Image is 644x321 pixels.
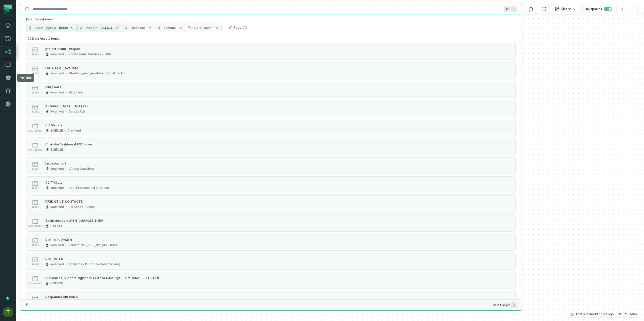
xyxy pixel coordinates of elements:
[68,52,111,56] div: Professional Services - QPA
[32,206,39,208] span: table
[68,90,83,94] div: abx-0-se
[194,26,212,30] span: Certification
[32,263,39,266] span: table
[17,74,34,82] div: Policies
[26,157,516,174] button: tablelocalhostVA-ServiceCloud
[26,17,516,21] h5: Filter Data Assets...
[45,47,80,51] div: project_cloud__Project
[155,24,185,32] button: Schema
[50,148,63,152] div: SISENSE
[45,238,74,242] div: DIM_DEPLOYMENT
[26,24,76,32] button: Asset Type2 Filtered
[50,71,64,75] div: localhost
[32,53,39,56] span: table
[627,4,637,14] button: zoom out
[68,205,95,209] div: Six Sense - Stitch
[20,35,522,299] div: Suggestions
[164,26,176,30] span: Schema
[45,142,92,146] div: Chart-to-Dashboard POC - live
[596,312,614,316] relative-time: Oct 6, 2025, 4:35 AM GMT+3
[45,200,83,203] div: PREDICTIVE_CONTACTS
[45,85,61,89] div: dim_floors
[45,219,103,223] div: TestDashboardWITH_CHANGES_KEEP
[50,205,64,209] div: localhost
[45,66,79,70] div: FACT_CSAT_AVERAGE
[67,129,81,133] div: Archived
[54,26,68,30] span: 2 Filtered
[26,119,516,136] button: dashboardSISENSEArchived
[511,6,517,12] span: Press ⌘ + K to focus the search bar
[3,307,13,317] img: avatar of Tomer Galun
[50,186,64,190] div: localhost
[50,52,64,56] div: localhost
[28,282,43,285] span: dashboard
[624,313,637,316] h4: 716aebe
[122,24,154,32] button: Database
[511,302,517,308] span: Press ↵ to add a new Data Asset to the graph
[26,195,516,212] button: tablelocalhostSix Sense - Stitch
[68,186,109,190] div: EC2_Professional Services
[45,276,159,280] div: CloudsOps_Support Engineers TTR and Case Age ([DEMOGRAPHIC_DATA])
[50,281,63,285] div: SISENSE
[32,91,39,94] span: table
[45,257,63,261] div: DIM_DATES
[68,167,95,171] div: VA-ServiceCloud
[50,90,64,94] div: localhost
[68,243,118,247] div: ANALYTICS_LIVE_BY_ACCOUNT
[50,129,63,133] div: SISENSE
[552,4,579,14] button: Share
[68,110,86,114] div: GoogleAds
[68,262,120,266] div: Analytics - DSConnectors tracking
[45,295,78,299] div: Responder Attributes
[45,162,66,165] div: last_comment
[45,181,62,184] div: CC_Tickets
[45,104,88,108] div: All Dates [DATE]-[DATE].csv
[567,311,640,317] button: Last scanned[DATE] 4:35:01 AM716aebe
[50,243,64,247] div: localhost
[26,100,516,117] button: tablelocalhostGoogleAds
[100,26,113,30] span: SISENSE
[26,138,516,155] button: dashboardSISENSE
[576,312,614,317] p: Last scanned
[131,26,145,30] span: Database
[28,149,43,151] span: dashboard
[32,244,39,247] span: table
[28,130,43,132] span: dashboard
[26,81,516,98] button: tablelocalhostabx-0-se
[26,215,516,232] button: dashboardSISENSE
[32,72,39,75] span: table
[50,167,64,171] div: localhost
[50,262,64,266] div: localhost
[32,187,39,189] span: table
[32,111,39,113] span: table
[26,62,516,79] button: tablelocalhostattention_map_model - original backup
[504,6,510,12] span: Press ⌘ + K to focus the search bar
[50,224,63,228] div: SISENSE
[26,234,516,251] button: tablelocalhostANALYTICS_LIVE_BY_ACCOUNT
[186,24,222,32] button: Certification
[77,24,121,32] button: PlatformSISENSE
[68,71,127,75] div: attention_map_model - original backup
[6,296,10,301] div: Tooltip anchor
[34,26,53,30] span: Asset Type
[86,26,99,30] span: Platform
[45,123,62,127] div: CIF Metrics
[582,4,614,14] button: Collapse all
[26,272,516,289] button: dashboardSISENSE
[32,168,39,170] span: table
[26,43,516,60] button: tablelocalhostProfessional Services - QPA
[493,302,517,308] span: Open Lineage
[50,110,64,114] div: localhost
[26,176,516,193] button: tablelocalhostEC2_Professional Services
[227,24,249,32] button: Reset All
[26,291,516,308] button: tablelocalhostsurveys 3
[28,225,43,228] span: dashboard
[26,253,516,270] button: tablelocalhostAnalytics - DSConnectors tracking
